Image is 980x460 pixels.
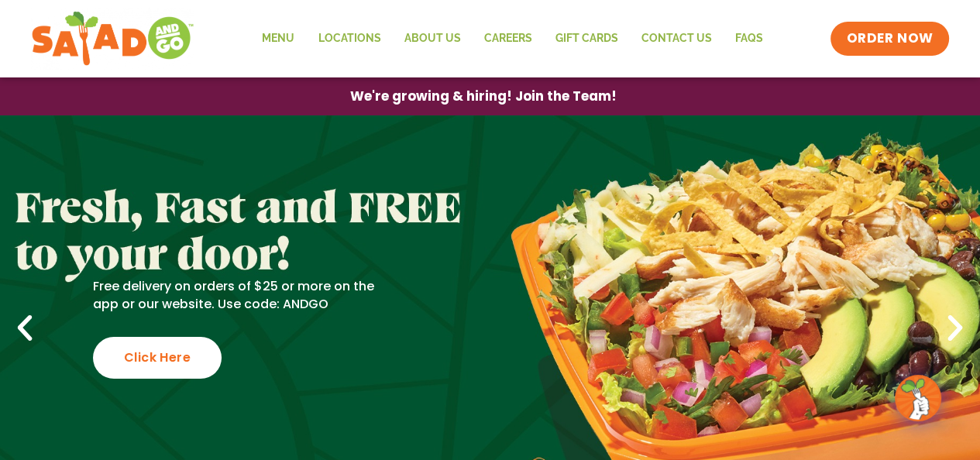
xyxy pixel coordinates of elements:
[392,21,472,57] a: About Us
[629,21,723,57] a: Contact Us
[8,311,42,345] div: Previous slide
[830,22,948,56] a: ORDER NOW
[938,311,972,345] div: Next slide
[250,21,306,57] a: Menu
[723,21,774,57] a: FAQs
[306,21,392,57] a: Locations
[250,21,774,57] nav: Menu
[472,21,543,57] a: Careers
[350,90,617,103] span: We're growing & hiring! Join the Team!
[543,21,629,57] a: GIFT CARDS
[846,29,933,48] span: ORDER NOW
[896,376,940,420] img: wpChatIcon
[93,278,386,313] p: Free delivery on orders of $25 or more on the app or our website. Use code: ANDGO
[327,78,640,115] a: We're growing & hiring! Join the Team!
[31,8,194,70] img: new-SAG-logo-768×292
[93,337,222,379] div: Click Here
